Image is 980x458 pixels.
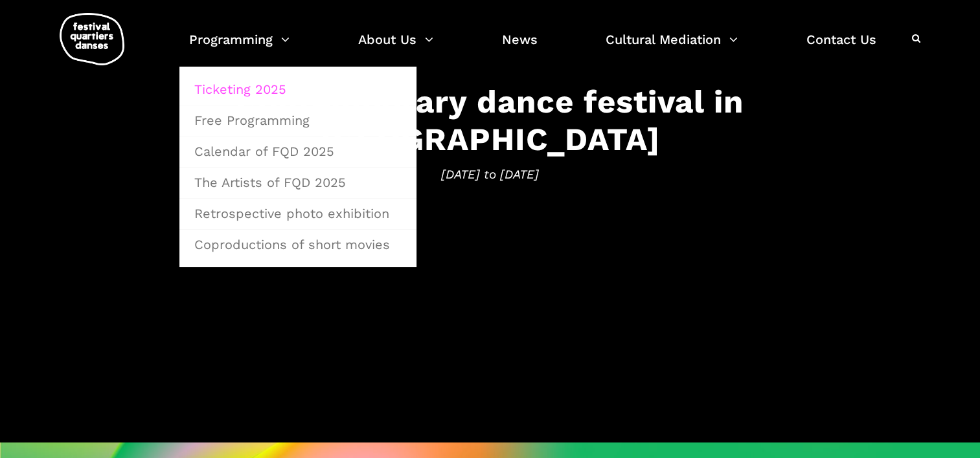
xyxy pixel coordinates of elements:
a: Free Programming [187,105,409,135]
a: About Us [358,28,433,67]
a: Contact Us [806,28,876,67]
a: Retrospective photo exhibition [187,199,409,228]
span: [DATE] to [DATE] [89,165,892,184]
a: Coproductions of short movies [187,230,409,259]
a: Ticketing 2025 [187,74,409,104]
a: The Artists of FQD 2025 [187,168,409,197]
img: logo-fqd-med [60,13,124,65]
a: News [502,28,538,67]
a: Calendar of FQD 2025 [187,136,409,166]
h3: Contemporary dance festival in [GEOGRAPHIC_DATA] [89,82,892,158]
a: Cultural Mediation [606,28,738,67]
a: Programming [189,28,290,67]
